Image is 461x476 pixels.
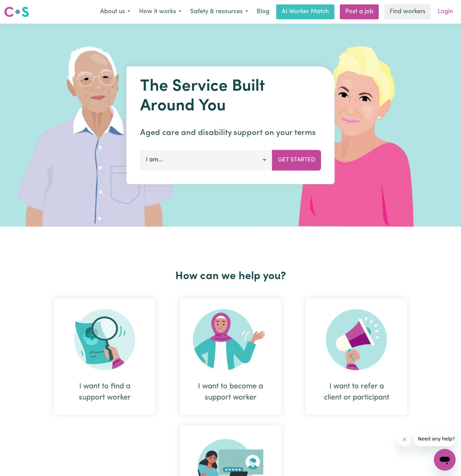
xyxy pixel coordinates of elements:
[398,433,411,446] iframe: Close message
[4,6,29,18] img: Careseekers logo
[434,449,456,471] iframe: Button to launch messaging window
[276,4,334,19] a: AI Worker Match
[54,298,155,415] div: I want to find a support worker
[70,381,139,403] div: I want to find a support worker
[140,77,321,116] h1: The Service Built Around You
[4,4,29,20] a: Careseekers logo
[196,381,265,403] div: I want to become a support worker
[140,150,272,170] button: I am...
[180,298,281,415] div: I want to become a support worker
[74,309,135,370] img: Search
[322,381,391,403] div: I want to refer a client or participant
[135,5,186,19] button: How it works
[414,431,456,446] iframe: Message from company
[253,4,273,19] a: Blog
[96,5,135,19] button: About us
[306,298,407,415] div: I want to refer a client or participant
[272,150,321,170] button: Get Started
[340,4,379,19] a: Post a job
[193,309,268,370] img: Become Worker
[384,4,431,19] a: Find workers
[326,309,387,370] img: Refer
[434,4,457,19] a: Login
[42,270,419,283] h2: How can we help you?
[140,127,321,139] p: Aged care and disability support on your terms
[186,5,253,19] button: Safety & resources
